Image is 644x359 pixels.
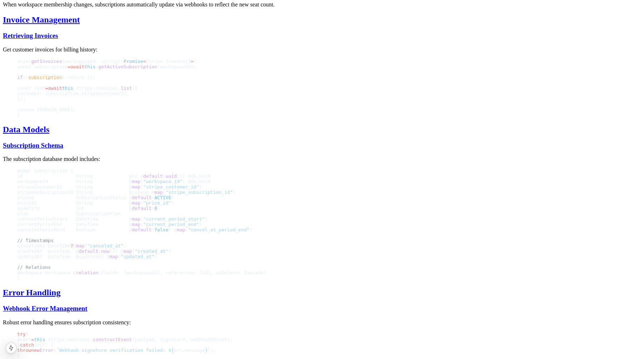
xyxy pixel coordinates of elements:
[17,190,155,195] span: stripeSubscriptionId String @unique @
[3,319,641,326] p: Robust error handling ensures subscription consistency:
[121,85,132,91] span: list
[45,337,93,342] span: .stripe.webhooks.
[191,59,194,64] span: >
[28,75,62,80] span: subscription
[210,348,216,353] span: );
[76,243,84,249] span: map
[140,222,143,227] span: (
[132,195,152,200] span: default
[17,337,31,342] span: event
[17,249,79,254] span: createdAt DateTime @
[140,179,143,184] span: (
[17,179,132,184] span: workspaceId String @
[135,249,169,254] span: "created_at"
[166,173,177,179] span: uuid
[3,15,80,24] a: Invoice Management
[17,59,31,64] span: async
[121,254,155,259] span: "updated_at"
[157,206,160,211] span: )
[109,249,123,254] span: ()) @
[98,249,101,254] span: (
[17,275,20,281] span: }
[62,59,123,64] span: (workspaceId: string):
[182,179,210,184] span: ) @db.Uuid
[163,190,166,195] span: (
[177,173,210,179] span: ()) @db.Uuid
[57,348,174,353] span: `Webhook signature verification failed: ${
[31,348,39,353] span: new
[17,348,31,353] span: throw
[70,64,84,69] span: await
[109,254,118,259] span: map
[17,64,68,69] span: const subscription
[17,85,45,91] span: const list
[84,243,87,249] span: (
[143,179,182,184] span: "workspace_id"
[87,243,124,249] span: "canceled_at"
[143,184,199,190] span: "stripe_customer_id"
[155,254,157,259] span: )
[143,200,171,206] span: "price_id"
[132,222,140,227] span: map
[17,206,132,211] span: quantity Int @
[174,348,182,353] span: err
[96,64,98,69] span: .
[48,85,62,91] span: await
[152,206,155,211] span: (
[45,85,48,91] span: =
[157,64,196,69] span: (workspaceId);
[3,1,641,8] p: When workspace membership changes, subscriptions automatically update via webhooks to reflect the...
[123,59,143,64] span: Promise
[118,254,121,259] span: (
[17,173,143,179] span: id String @id @
[3,125,49,134] a: Data Models
[34,342,54,348] span: (err) {
[93,337,132,342] span: constructEvent
[177,227,185,232] span: map
[123,243,126,249] span: )
[205,216,208,222] span: )
[132,206,152,211] span: default
[70,243,73,249] span: ?
[17,254,109,259] span: updatedAt DateTime @updatedAt @
[132,227,152,232] span: default
[3,305,87,312] a: Webhook Error Management
[123,249,132,254] span: map
[31,337,34,342] span: =
[199,222,202,227] span: )
[17,265,51,270] span: // Relations
[132,337,233,342] span: (payload, signature, webhookSecret);
[62,85,73,91] span: this
[20,342,34,348] span: catch
[73,85,121,91] span: .stripe.invoices.
[182,348,185,353] span: .
[233,190,236,195] span: )
[84,64,96,69] span: this
[155,227,169,232] span: false
[188,227,249,232] span: "cancel_at_period_end"
[169,249,171,254] span: )
[17,200,132,206] span: priceId String @
[3,46,641,53] p: Get customer invoices for billing history:
[40,348,54,353] span: Error
[98,64,157,69] span: getActiveSubscription
[17,107,76,112] span: return [DOMAIN_NAME];
[143,59,146,64] span: <
[62,75,96,80] span: ) return [];
[17,227,132,232] span: cancelAtPeriodEnd Boolean @
[132,200,140,206] span: map
[17,342,20,348] span: }
[143,222,199,227] span: "current_period_end"
[140,200,143,206] span: (
[185,227,188,232] span: (
[17,195,132,200] span: status SubscriptionStatus @
[17,238,54,243] span: // Timestamps
[17,243,70,249] span: canceledAt DateTime
[23,75,29,80] span: (!
[155,195,171,200] span: ACTIVE
[73,243,76,249] span: @
[155,190,163,195] span: map
[68,64,70,69] span: =
[17,168,73,173] span: model Subscription {
[3,288,60,297] a: Error Handling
